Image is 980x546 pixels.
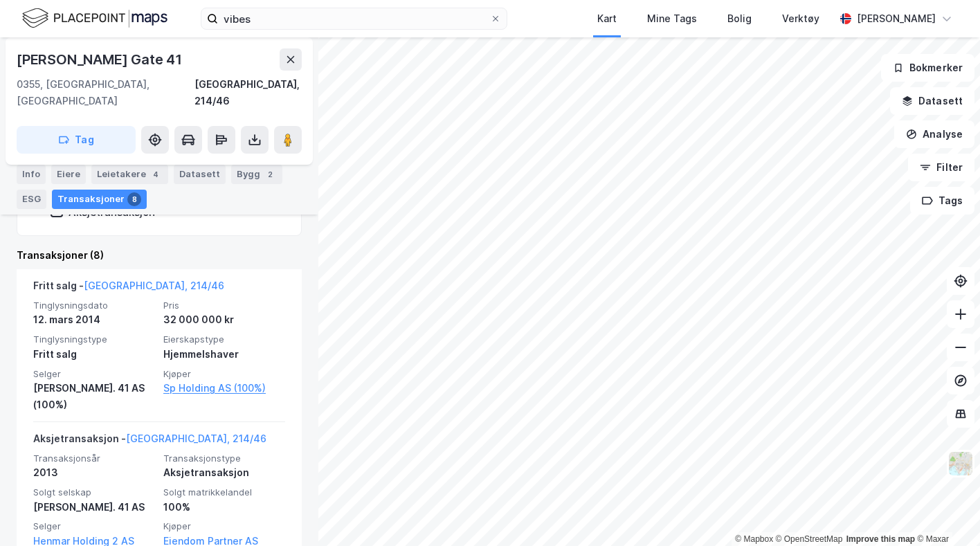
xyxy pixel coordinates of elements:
[163,486,285,498] span: Solgt matrikkelandel
[163,368,285,380] span: Kjøper
[33,464,155,481] div: 2013
[163,334,285,345] span: Eierskapstype
[17,48,185,71] div: [PERSON_NAME] Gate 41
[163,464,285,481] div: Aksjetransaksjon
[17,126,136,154] button: Tag
[857,10,936,27] div: [PERSON_NAME]
[163,380,285,397] a: Sp Holding AS (100%)
[910,187,974,215] button: Tags
[22,6,167,30] img: logo.f888ab2527a4732fd821a326f86c7f29.svg
[163,311,285,328] div: 32 000 000 kr
[776,534,843,544] a: OpenStreetMap
[735,534,773,544] a: Mapbox
[894,120,974,148] button: Analyse
[33,311,155,328] div: 12. mars 2014
[881,54,974,82] button: Bokmerker
[174,165,226,184] div: Datasett
[782,10,819,27] div: Verktøy
[597,10,617,27] div: Kart
[127,192,141,206] div: 8
[33,430,266,453] div: Aksjetransaksjon -
[890,87,974,115] button: Datasett
[911,480,980,546] iframe: Chat Widget
[52,190,147,209] div: Transaksjoner
[33,300,155,311] span: Tinglysningsdato
[17,165,46,184] div: Info
[17,190,46,209] div: ESG
[17,247,302,264] div: Transaksjoner (8)
[194,76,302,109] div: [GEOGRAPHIC_DATA], 214/46
[163,300,285,311] span: Pris
[33,368,155,380] span: Selger
[33,499,155,516] div: [PERSON_NAME]. 41 AS
[33,346,155,363] div: Fritt salg
[163,453,285,464] span: Transaksjonstype
[149,167,163,181] div: 4
[84,280,224,291] a: [GEOGRAPHIC_DATA], 214/46
[33,380,155,413] div: [PERSON_NAME]. 41 AS (100%)
[33,453,155,464] span: Transaksjonsår
[231,165,282,184] div: Bygg
[33,277,224,300] div: Fritt salg -
[163,520,285,532] span: Kjøper
[846,534,915,544] a: Improve this map
[163,499,285,516] div: 100%
[91,165,168,184] div: Leietakere
[33,334,155,345] span: Tinglysningstype
[908,154,974,181] button: Filter
[727,10,752,27] div: Bolig
[163,346,285,363] div: Hjemmelshaver
[126,433,266,444] a: [GEOGRAPHIC_DATA], 214/46
[218,8,490,29] input: Søk på adresse, matrikkel, gårdeiere, leietakere eller personer
[33,486,155,498] span: Solgt selskap
[51,165,86,184] div: Eiere
[263,167,277,181] div: 2
[33,520,155,532] span: Selger
[947,451,974,477] img: Z
[17,76,194,109] div: 0355, [GEOGRAPHIC_DATA], [GEOGRAPHIC_DATA]
[647,10,697,27] div: Mine Tags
